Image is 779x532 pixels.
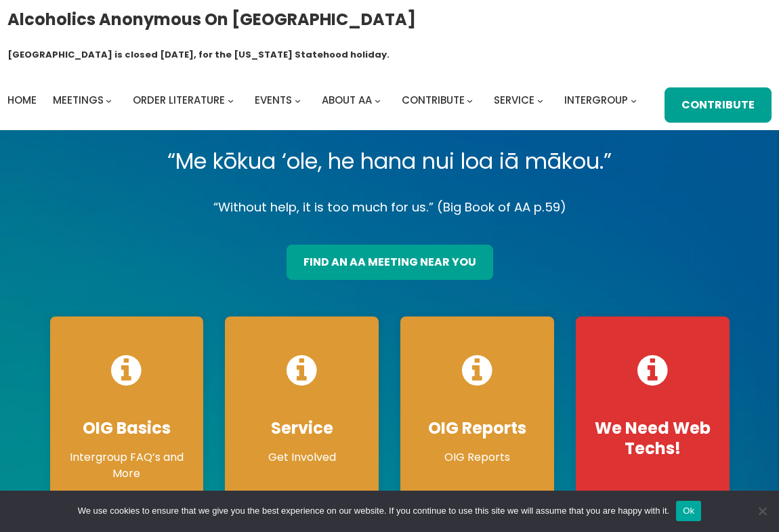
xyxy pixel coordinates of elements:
[589,418,716,459] h4: We Need Web Techs!
[665,87,772,123] a: Contribute
[7,5,416,34] a: Alcoholics Anonymous on [GEOGRAPHIC_DATA]
[564,93,628,107] span: Intergroup
[53,93,104,107] span: Meetings
[7,91,37,110] a: Home
[78,504,669,518] span: We use cookies to ensure that we give you the best experience on our website. If you continue to ...
[39,142,740,180] p: “Me kōkua ‘ole, he hana nui loa iā mākou.”
[53,91,104,110] a: Meetings
[64,449,190,482] p: Intergroup FAQ’s and More
[494,91,534,110] a: Service
[402,93,465,107] span: Contribute
[255,91,292,110] a: Events
[7,91,641,110] nav: Intergroup
[287,245,493,280] a: find an aa meeting near you
[64,418,190,438] h4: OIG Basics
[375,98,381,104] button: About AA submenu
[133,93,225,107] span: Order Literature
[238,418,365,438] h4: Service
[402,91,465,110] a: Contribute
[537,98,543,104] button: Service submenu
[39,197,740,218] p: “Without help, it is too much for us.” (Big Book of AA p.59)
[228,98,234,104] button: Order Literature submenu
[238,449,365,466] p: Get Involved
[676,501,701,521] button: Ok
[106,98,112,104] button: Meetings submenu
[467,98,473,104] button: Contribute submenu
[414,449,541,466] p: OIG Reports
[755,504,769,518] span: No
[414,418,541,438] h4: OIG Reports
[255,93,292,107] span: Events
[631,98,637,104] button: Intergroup submenu
[7,93,37,107] span: Home
[494,93,534,107] span: Service
[295,98,301,104] button: Events submenu
[564,91,628,110] a: Intergroup
[322,91,372,110] a: About AA
[7,48,389,62] h1: [GEOGRAPHIC_DATA] is closed [DATE], for the [US_STATE] Statehood holiday.
[322,93,372,107] span: About AA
